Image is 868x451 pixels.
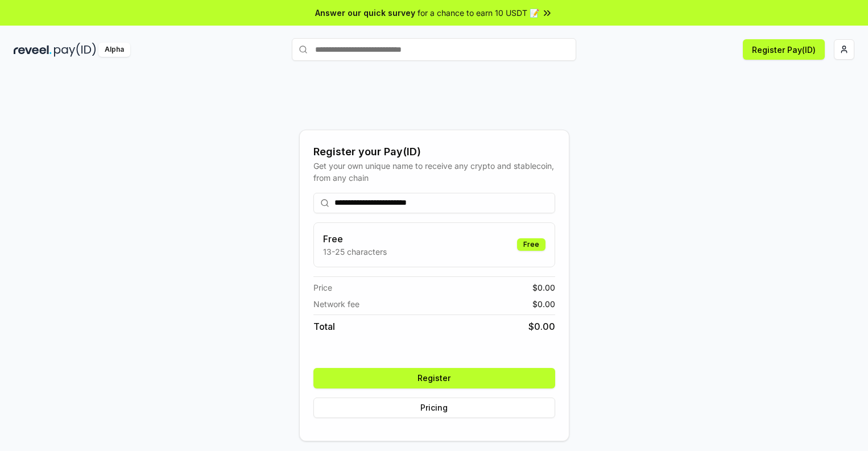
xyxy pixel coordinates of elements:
[98,43,130,57] div: Alpha
[54,43,96,57] img: pay_id
[313,144,555,160] div: Register your Pay(ID)
[743,39,825,60] button: Register Pay(ID)
[323,232,387,246] h3: Free
[528,320,555,333] span: $ 0.00
[313,368,555,388] button: Register
[323,246,387,258] p: 13-25 characters
[532,298,555,310] span: $ 0.00
[517,238,545,251] div: Free
[313,160,555,184] div: Get your own unique name to receive any crypto and stablecoin, from any chain
[313,320,335,333] span: Total
[14,43,52,57] img: reveel_dark
[313,298,359,310] span: Network fee
[532,282,555,293] span: $ 0.00
[313,282,332,293] span: Price
[315,7,415,19] span: Answer our quick survey
[418,7,539,19] span: for a chance to earn 10 USDT 📝
[313,398,555,418] button: Pricing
